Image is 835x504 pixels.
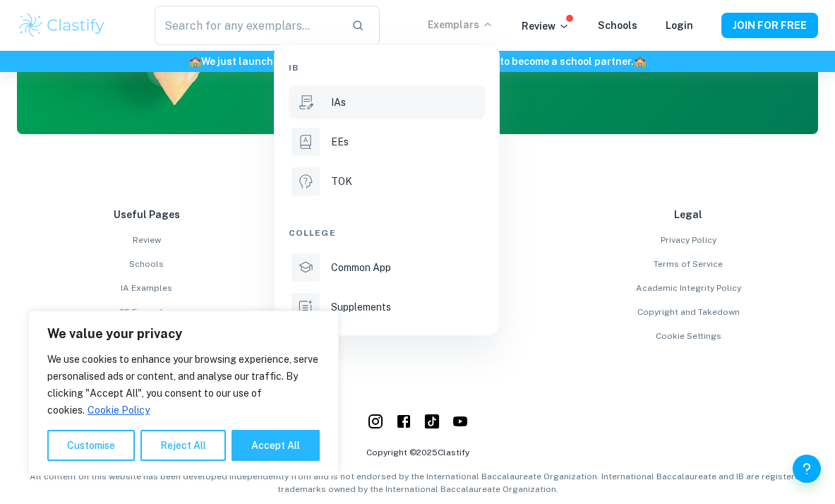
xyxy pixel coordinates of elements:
[232,430,320,461] button: Accept All
[140,430,226,461] button: Reject All
[331,134,349,150] p: EEs
[47,430,135,461] button: Customise
[28,311,339,476] div: We value your privacy
[47,325,320,342] p: We value your privacy
[289,290,485,324] a: Supplements
[289,85,485,119] a: IAs
[289,164,485,198] a: TOK
[289,251,485,284] a: Common App
[47,351,320,419] p: We use cookies to enhance your browsing experience, serve personalised ads or content, and analys...
[289,125,485,159] a: EEs
[87,404,150,416] a: Cookie Policy
[331,299,391,315] p: Supplements
[289,227,336,239] span: College
[331,174,352,189] p: TOK
[331,95,346,110] p: IAs
[289,61,299,74] span: IB
[331,260,391,275] p: Common App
